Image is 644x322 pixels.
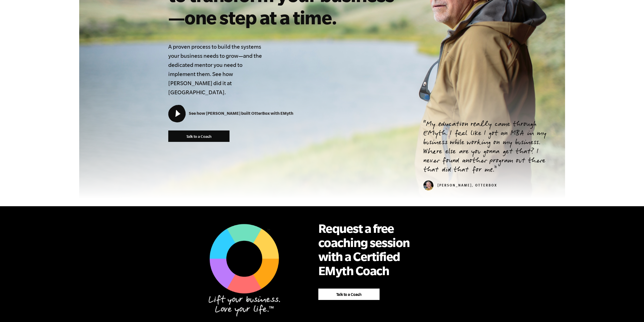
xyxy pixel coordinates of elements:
[619,298,644,322] iframe: Chat Widget
[318,221,420,278] h2: Request a free coaching session with a Certified EMyth Coach
[423,184,497,188] cite: [PERSON_NAME], OtterBox
[423,180,433,191] img: Curt Richardson, OtterBox
[168,42,265,97] h4: A proven process to build the systems your business needs to grow—and the dedicated mentor you ne...
[318,289,380,300] a: Talk to a Coach
[168,111,293,116] a: See how [PERSON_NAME] built OtterBox with EMyth
[168,130,230,142] a: Talk to a Coach
[186,134,212,139] span: Talk to a Coach
[189,214,296,322] img: Smart Business Coach
[423,120,553,175] p: My education really came through EMyth. I feel like I got an MBA in my business while working on ...
[336,292,362,297] span: Talk to a Coach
